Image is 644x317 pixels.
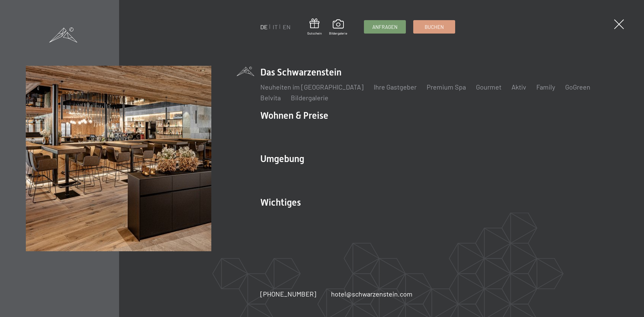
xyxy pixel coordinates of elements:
[260,290,316,298] span: [PHONE_NUMBER]
[260,94,281,102] a: Belvita
[565,83,590,91] a: GoGreen
[425,23,444,31] span: Buchen
[364,20,406,33] a: Anfragen
[260,289,316,299] a: [PHONE_NUMBER]
[476,83,501,91] a: Gourmet
[329,19,347,36] a: Bildergalerie
[414,20,455,33] a: Buchen
[536,83,555,91] a: Family
[329,31,347,36] span: Bildergalerie
[372,23,397,31] span: Anfragen
[331,289,413,299] a: hotel@schwarzenstein.com
[260,23,268,31] a: DE
[260,83,364,91] a: Neuheiten im [GEOGRAPHIC_DATA]
[374,83,417,91] a: Ihre Gastgeber
[512,83,526,91] a: Aktiv
[307,18,322,36] a: Gutschein
[273,23,278,31] a: IT
[291,94,328,102] a: Bildergalerie
[427,83,466,91] a: Premium Spa
[307,31,322,36] span: Gutschein
[283,23,290,31] a: EN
